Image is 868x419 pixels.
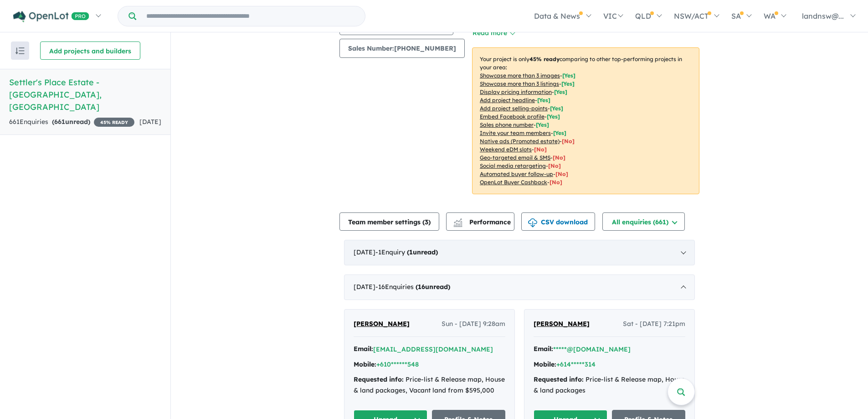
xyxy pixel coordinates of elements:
u: Showcase more than 3 listings [480,80,559,87]
img: sort.svg [15,47,25,54]
div: [DATE] [344,240,695,265]
button: Add projects and builders [40,41,140,60]
strong: Requested info: [354,375,404,383]
span: [No] [550,179,562,186]
strong: Mobile: [354,360,376,368]
span: [ Yes ] [553,129,566,136]
span: 45 % READY [94,118,134,127]
h5: Settler's Place Estate - [GEOGRAPHIC_DATA] , [GEOGRAPHIC_DATA] [9,76,161,113]
a: [PERSON_NAME] [534,319,590,330]
strong: Email: [354,345,373,353]
u: Geo-targeted email & SMS [480,154,550,161]
u: Display pricing information [480,88,552,95]
u: OpenLot Buyer Cashback [480,179,547,186]
u: Add project selling-points [480,105,548,112]
img: download icon [528,218,537,228]
span: 1 [409,248,413,256]
img: bar-chart.svg [453,221,462,227]
span: [ Yes ] [550,105,563,112]
span: [ Yes ] [536,121,549,128]
button: Team member settings (3) [339,212,439,231]
span: 16 [418,283,425,291]
u: Add project headline [480,97,535,103]
button: [EMAIL_ADDRESS][DOMAIN_NAME] [373,345,493,354]
span: [No] [534,146,547,153]
span: [No] [553,154,565,161]
a: [PERSON_NAME] [354,319,410,330]
span: [ Yes ] [537,97,550,103]
span: [ Yes ] [554,88,567,95]
div: Price-list & Release map, House & land packages, Vacant land from $595,000 [354,374,505,396]
span: landnsw@... [802,11,844,21]
span: [No] [562,138,575,145]
span: [ Yes ] [561,80,575,87]
span: Sun - [DATE] 9:28am [442,319,505,330]
u: Weekend eDM slots [480,146,532,153]
strong: Requested info: [534,375,584,383]
span: 661 [54,118,65,126]
button: Read more [472,28,515,38]
u: Embed Facebook profile [480,113,544,120]
span: [No] [548,162,561,169]
span: [PERSON_NAME] [534,320,590,328]
strong: Email: [534,345,553,353]
div: Price-list & Release map, House & land packages [534,374,685,396]
strong: ( unread) [407,248,438,256]
span: Sat - [DATE] 7:21pm [623,319,685,330]
u: Sales phone number [480,121,534,128]
div: 661 Enquir ies [9,117,134,128]
span: [No] [555,171,568,177]
span: [ Yes ] [547,113,560,120]
img: line-chart.svg [454,218,462,223]
input: Try estate name, suburb, builder or developer [138,6,363,26]
u: Showcase more than 3 images [480,72,560,79]
span: - 1 Enquir y [375,248,438,256]
span: [ Yes ] [562,72,575,79]
b: 45 % ready [529,56,560,62]
strong: ( unread) [52,118,90,126]
p: Your project is only comparing to other top-performing projects in your area: - - - - - - - - - -... [472,47,699,194]
u: Native ads (Promoted estate) [480,138,560,145]
button: Sales Number:[PHONE_NUMBER] [339,39,465,58]
img: Openlot PRO Logo White [13,11,89,22]
span: - 16 Enquir ies [375,283,450,291]
span: [DATE] [139,118,161,126]
u: Automated buyer follow-up [480,171,553,177]
button: Performance [446,212,514,231]
u: Social media retargeting [480,162,546,169]
div: [DATE] [344,274,695,300]
button: All enquiries (661) [602,212,685,231]
span: 3 [425,218,428,226]
span: [PERSON_NAME] [354,320,410,328]
strong: Mobile: [534,360,556,368]
span: Performance [455,218,511,226]
button: CSV download [521,212,595,231]
strong: ( unread) [416,283,450,291]
u: Invite your team members [480,129,551,136]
